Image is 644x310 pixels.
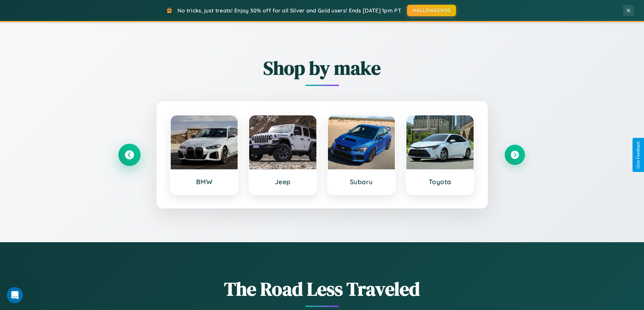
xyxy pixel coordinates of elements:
[413,178,467,186] h3: Toyota
[636,141,641,169] div: Give Feedback
[119,276,525,302] h1: The Road Less Traveled
[119,55,525,81] h2: Shop by make
[407,5,456,16] button: HALLOWEEN30
[177,178,231,186] h3: BMW
[7,287,23,303] iframe: Intercom live chat
[256,178,310,186] h3: Jeep
[177,7,402,14] span: No tricks, just treats! Enjoy 30% off for all Silver and Gold users! Ends [DATE] 1pm PT.
[335,178,388,186] h3: Subaru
